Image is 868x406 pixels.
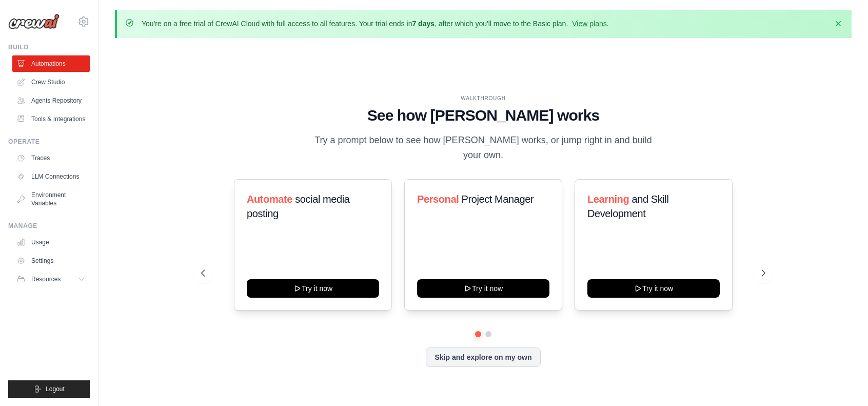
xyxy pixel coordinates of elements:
[31,275,61,283] span: Resources
[8,138,90,146] div: Operate
[8,222,90,230] div: Manage
[417,194,459,205] span: Personal
[8,14,60,29] img: Logo
[412,20,435,28] strong: 7 days
[12,74,90,90] a: Crew Studio
[12,168,90,185] a: LLM Connections
[572,20,606,28] a: View plans
[8,43,90,51] div: Build
[12,111,90,127] a: Tools & Integrations
[247,194,350,219] span: social media posting
[12,55,90,72] a: Automations
[201,106,766,125] h1: See how [PERSON_NAME] works
[12,150,90,166] a: Traces
[12,253,90,269] a: Settings
[417,279,549,298] button: Try it now
[46,385,65,393] span: Logout
[461,194,534,205] span: Project Manager
[426,347,540,367] button: Skip and explore on my own
[12,187,90,211] a: Environment Variables
[247,279,379,298] button: Try it now
[142,18,609,29] p: You're on a free trial of CrewAI Cloud with full access to all features. Your trial ends in , aft...
[587,279,720,298] button: Try it now
[12,92,90,109] a: Agents Repository
[8,380,90,398] button: Logout
[201,94,766,102] div: WALKTHROUGH
[12,271,90,287] button: Resources
[311,133,656,163] p: Try a prompt below to see how [PERSON_NAME] works, or jump right in and build your own.
[587,194,629,205] span: Learning
[247,194,292,205] span: Automate
[12,234,90,250] a: Usage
